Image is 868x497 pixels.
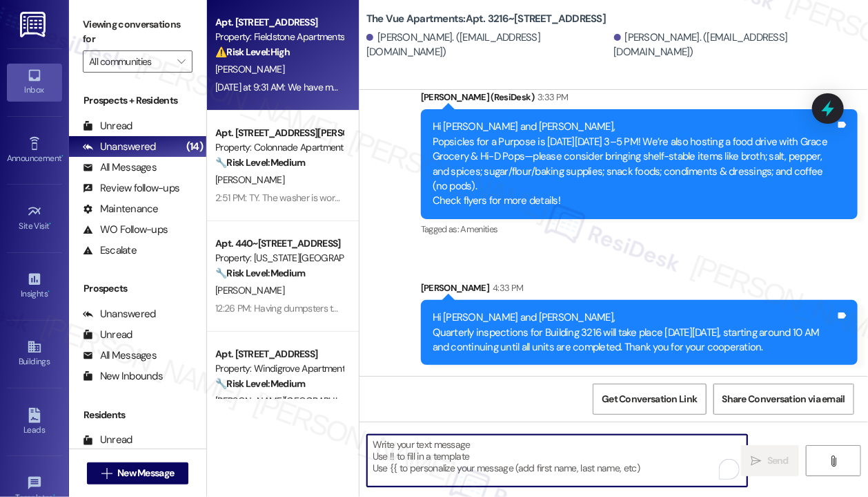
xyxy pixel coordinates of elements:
label: Viewing conversations for [83,14,193,50]
div: Residents [69,408,206,422]
div: [PERSON_NAME]. ([EMAIL_ADDRESS][DOMAIN_NAME]) [614,30,858,60]
div: 2:51 PM: TY. The washer is working well! 😁 [215,191,384,204]
span: • [48,287,50,297]
div: 4:33 PM [489,281,523,295]
i:  [177,56,185,67]
div: Prospects [69,281,206,296]
span: New Message [117,466,174,480]
div: Unread [83,328,132,342]
input: All communities [89,50,170,73]
div: Property: Windigrove Apartments [215,362,343,376]
div: [PERSON_NAME] (ResiDesk) [421,90,858,109]
i:  [751,456,762,467]
div: Unread [83,119,132,133]
div: WO Follow-ups [83,223,168,237]
div: (14) [183,136,206,158]
div: Apt. 440~[STREET_ADDRESS] [215,236,343,251]
span: Send [767,453,789,468]
button: New Message [87,462,189,485]
div: Tagged as: [421,219,858,239]
span: [PERSON_NAME] [215,284,284,297]
div: Review follow-ups [83,181,179,196]
textarea: To enrich screen reader interactions, please activate Accessibility in Grammarly extension settings [367,435,747,487]
div: Property: Colonnade Apartments [215,140,343,155]
div: Hi [PERSON_NAME] and [PERSON_NAME], Popsicles for a Purpose is [DATE][DATE] 3–5 PM! We’re also ho... [433,120,836,209]
a: Site Visit • [7,200,62,237]
div: [PERSON_NAME] [421,281,858,300]
div: New Inbounds [83,369,163,384]
div: 3:33 PM [534,90,568,104]
span: • [61,151,63,161]
b: The Vue Apartments: Apt. 3216~[STREET_ADDRESS] [366,12,606,26]
span: • [50,219,52,229]
div: All Messages [83,348,157,363]
strong: 🔧 Risk Level: Medium [215,377,305,390]
div: Prospects + Residents [69,93,206,108]
i:  [828,456,838,467]
span: [PERSON_NAME][GEOGRAPHIC_DATA] [215,395,376,407]
span: Get Conversation Link [602,392,697,406]
a: Inbox [7,64,62,101]
span: [PERSON_NAME] [215,174,284,186]
div: Apt. [STREET_ADDRESS] [215,15,343,30]
strong: 🔧 Risk Level: Medium [215,156,305,169]
div: Unanswered [83,140,156,154]
span: Share Conversation via email [722,392,845,406]
div: Unread [83,433,132,447]
div: Apt. [STREET_ADDRESS] [215,347,343,362]
button: Get Conversation Link [593,384,706,415]
span: Amenities [461,223,498,235]
span: [PERSON_NAME] [215,63,284,75]
div: Property: Fieldstone Apartments [215,30,343,44]
a: Buildings [7,335,62,373]
div: Unanswered [83,307,156,321]
div: Escalate [83,243,137,258]
strong: 🔧 Risk Level: Medium [215,267,305,279]
button: Send [741,445,799,476]
div: Apt. [STREET_ADDRESS][PERSON_NAME] [215,126,343,140]
a: Leads [7,404,62,441]
strong: ⚠️ Risk Level: High [215,46,290,58]
img: ResiDesk Logo [20,12,48,37]
div: Maintenance [83,202,159,216]
button: Share Conversation via email [713,384,854,415]
i:  [101,468,112,479]
a: Insights • [7,268,62,305]
div: All Messages [83,160,157,175]
div: Property: [US_STATE][GEOGRAPHIC_DATA] Apartments [215,251,343,265]
div: Hi [PERSON_NAME] and [PERSON_NAME], Quarterly inspections for Building 3216 will take place [DATE... [433,310,836,355]
div: [PERSON_NAME]. ([EMAIL_ADDRESS][DOMAIN_NAME]) [366,30,611,60]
